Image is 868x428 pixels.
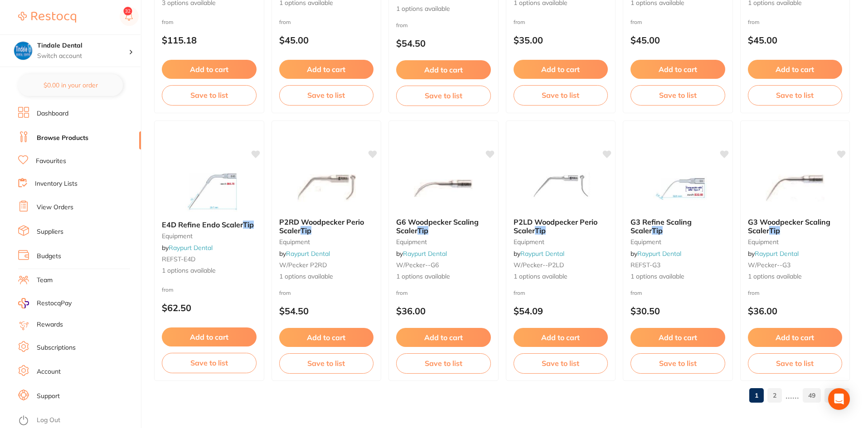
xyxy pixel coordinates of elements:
span: from [396,22,408,29]
small: Equipment [514,238,608,245]
a: 2 [767,386,782,404]
a: Subscriptions [37,343,76,352]
em: Tip [417,226,428,235]
b: P2LD Woodpecker Perio Scaler Tip [514,218,608,235]
span: G3 Refine Scaling Scaler [630,217,692,235]
span: G6 Woodpecker Scaling Scaler [396,217,479,235]
span: 1 options available [630,272,725,281]
small: Equipment [162,232,257,240]
span: W/Pecker--G3 [748,261,790,269]
a: Suppliers [37,227,63,236]
a: RestocqPay [18,298,72,308]
em: Tip [535,226,546,235]
button: Save to list [162,353,257,373]
button: Save to list [514,353,608,373]
a: Team [37,276,53,285]
small: Equipment [279,238,374,245]
a: Inventory Lists [35,179,78,188]
span: E4D Refine Endo Scaler [162,220,243,229]
p: $35.00 [514,35,608,45]
button: Add to cart [748,60,843,79]
span: by [514,250,564,258]
a: Browse Products [37,134,88,143]
h4: Tindale Dental [37,41,129,50]
a: Raypurt Dental [169,244,213,252]
a: Account [37,367,61,376]
span: by [630,250,681,258]
img: E4D Refine Endo Scaler Tip [179,168,238,213]
p: $54.50 [279,306,374,316]
img: Tindale Dental [14,42,32,60]
a: Dashboard [37,109,68,118]
b: P2RD Woodpecker Perio Scaler Tip [279,218,374,235]
span: by [748,250,799,258]
span: from [162,286,174,293]
img: P2LD Woodpecker Perio Scaler Tip [531,165,590,211]
button: Add to cart [514,328,608,347]
button: Add to cart [630,328,725,347]
span: by [396,250,447,258]
b: G3 Woodpecker Scaling Scaler Tip [748,218,843,235]
small: Equipment [748,238,843,245]
a: Raypurt Dental [755,250,799,258]
a: Support [37,392,60,401]
button: Add to cart [162,327,257,346]
em: Tip [301,226,311,235]
b: E4D Refine Endo Scaler Tip [162,221,257,229]
button: Add to cart [630,60,725,79]
a: Raypurt Dental [286,250,330,258]
span: P2LD Woodpecker Perio Scaler [514,217,597,235]
p: $30.50 [630,306,725,316]
span: 1 options available [396,272,491,281]
a: Log Out [37,416,60,425]
img: P2RD Woodpecker Perio Scaler Tip [297,165,356,211]
a: View Orders [37,203,73,212]
span: P2RD Woodpecker Perio Scaler [279,217,364,235]
p: $115.18 [162,35,257,45]
small: Equipment [396,238,491,245]
b: G6 Woodpecker Scaling Scaler Tip [396,218,491,235]
span: from [396,289,408,296]
img: G6 Woodpecker Scaling Scaler Tip [414,165,473,211]
p: $45.00 [630,35,725,45]
button: Add to cart [396,328,491,347]
span: 1 options available [396,5,491,14]
p: $45.00 [748,35,843,45]
button: Save to list [748,85,843,105]
span: from [748,19,760,25]
span: 1 options available [514,272,608,281]
span: from [279,19,291,25]
button: Save to list [514,85,608,105]
small: Equipment [630,238,725,245]
span: RestocqPay [37,299,72,308]
span: by [162,244,213,252]
p: $36.00 [748,306,843,316]
span: REFST-E4D [162,255,195,263]
a: Rewards [37,320,63,329]
span: 1 options available [279,272,374,281]
img: RestocqPay [18,298,29,308]
button: Add to cart [279,328,374,347]
button: Add to cart [162,60,257,79]
span: from [630,19,642,25]
span: from [514,19,525,25]
div: Open Intercom Messenger [828,388,850,410]
span: from [514,289,525,296]
a: Restocq Logo [18,7,76,28]
p: ...... [786,390,799,400]
a: 49 [803,386,821,404]
span: G3 Woodpecker Scaling Scaler [748,217,830,235]
button: Save to list [162,85,257,105]
span: from [162,19,174,25]
a: Favourites [36,157,66,166]
em: Tip [769,226,780,235]
a: Raypurt Dental [403,250,447,258]
button: Save to list [630,85,725,105]
p: $54.09 [514,306,608,316]
span: W/Pecker--G6 [396,261,439,269]
button: Save to list [630,353,725,373]
img: Restocq Logo [18,12,76,23]
button: Log Out [18,414,138,428]
span: 1 options available [162,266,257,275]
button: $0.00 in your order [18,74,123,96]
